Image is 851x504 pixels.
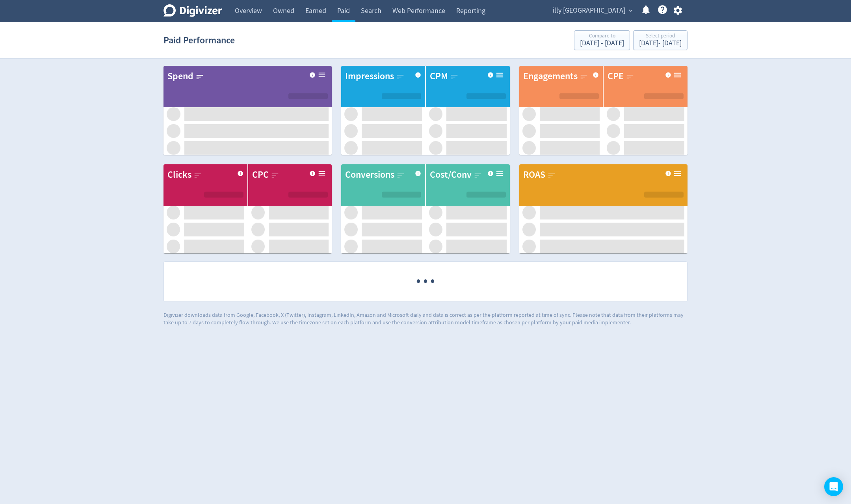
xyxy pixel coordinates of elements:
[553,4,625,17] span: illy [GEOGRAPHIC_DATA]
[167,168,191,182] div: Clicks
[580,33,624,40] div: Compare to
[429,262,436,301] span: ·
[523,70,578,83] div: Engagements
[422,262,429,301] span: ·
[415,262,422,301] span: ·
[574,30,630,50] button: Compare to[DATE] - [DATE]
[164,311,687,327] p: Digivizer downloads data from Google, Facebook, X (Twitter), Instagram, LinkedIn, Amazon and Micr...
[164,28,235,53] h1: Paid Performance
[824,477,843,496] div: Open Intercom Messenger
[430,168,472,182] div: Cost/Conv
[345,70,394,83] div: Impressions
[252,168,269,182] div: CPC
[430,70,448,83] div: CPM
[639,40,682,47] div: [DATE] - [DATE]
[627,7,634,14] span: expand_more
[167,70,193,83] div: Spend
[523,168,545,182] div: ROAS
[345,168,394,182] div: Conversions
[550,4,635,17] button: illy [GEOGRAPHIC_DATA]
[608,70,624,83] div: CPE
[639,33,682,40] div: Select period
[580,40,624,47] div: [DATE] - [DATE]
[633,30,687,50] button: Select period[DATE]- [DATE]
